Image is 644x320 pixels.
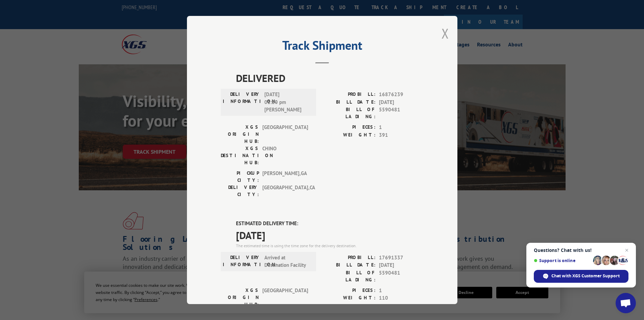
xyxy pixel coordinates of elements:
label: XGS DESTINATION HUB: [221,145,259,166]
div: Chat with XGS Customer Support [534,270,628,283]
label: WEIGHT: [322,294,376,302]
span: DELIVERED [236,70,424,86]
span: [GEOGRAPHIC_DATA] [262,287,308,308]
span: [PERSON_NAME] , GA [262,170,308,184]
div: The estimated time is using the time zone for the delivery destination. [236,243,424,249]
label: BILL OF LADING: [322,106,376,120]
span: 1 [379,124,424,131]
label: XGS ORIGIN HUB: [221,287,259,308]
h2: Track Shipment [221,41,424,54]
span: 1 [379,287,424,295]
span: [GEOGRAPHIC_DATA] , CA [262,184,308,198]
span: [DATE] [379,261,424,269]
span: Arrived at Destination Facility [264,254,310,269]
label: DELIVERY CITY: [221,184,259,198]
span: [DATE] [236,228,424,243]
span: 16876239 [379,91,424,99]
span: Questions? Chat with us! [534,248,628,253]
span: Chat with XGS Customer Support [551,273,620,279]
span: Support is online [534,258,591,263]
button: Close modal [442,24,449,42]
label: PROBILL: [322,91,376,99]
span: 110 [379,294,424,302]
span: [GEOGRAPHIC_DATA] [262,124,308,145]
span: Close chat [623,246,631,254]
label: PIECES: [322,287,376,295]
span: 17691337 [379,254,424,262]
label: PROBILL: [322,254,376,262]
label: PICKUP CITY: [221,170,259,184]
span: CHINO [262,145,308,166]
span: 391 [379,131,424,139]
label: DELIVERY INFORMATION: [223,91,261,114]
label: BILL OF LADING: [322,269,376,283]
label: BILL DATE: [322,261,376,269]
label: PIECES: [322,124,376,131]
span: [DATE] 01:20 pm [PERSON_NAME] [264,91,310,114]
label: DELIVERY INFORMATION: [223,254,261,269]
div: Open chat [616,293,636,313]
span: 5590481 [379,269,424,283]
span: [DATE] [379,99,424,106]
label: XGS ORIGIN HUB: [221,124,259,145]
label: BILL DATE: [322,99,376,106]
label: WEIGHT: [322,131,376,139]
label: ESTIMATED DELIVERY TIME: [236,220,424,228]
span: 5590481 [379,106,424,120]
